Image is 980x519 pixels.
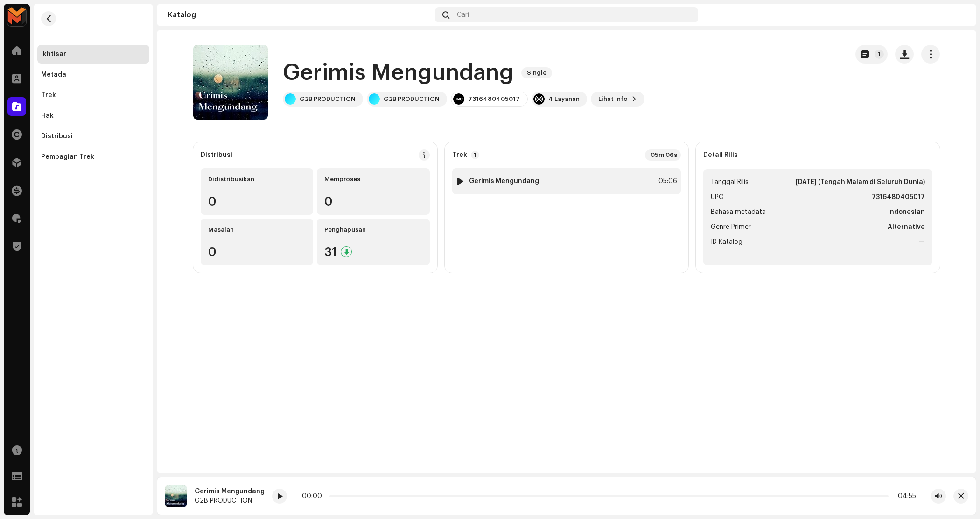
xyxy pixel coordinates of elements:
[452,151,467,159] strong: Trek
[711,236,742,248] span: ID Katalog
[919,236,925,248] strong: —
[711,221,751,233] span: Genre Primer
[37,65,149,84] re-m-nav-item: Metada
[711,206,766,218] span: Bahasa metadata
[208,176,306,183] div: Didistribusikan
[888,206,925,218] strong: Indonesian
[471,151,479,159] p-badge: 1
[195,497,265,505] div: G2B PRODUCTION
[168,11,431,19] div: Katalog
[872,192,925,203] strong: 7316480405017
[384,95,440,103] div: G2B PRODUCTION
[41,92,56,99] div: Trek
[711,192,723,203] span: UPC
[283,58,514,88] h1: Gerimis Mengundang
[208,226,306,234] div: Masalah
[892,492,916,500] div: 04:55
[37,107,149,125] re-m-nav-item: Hak
[37,148,149,166] re-m-nav-item: Pembagian Trek
[657,176,677,187] div: 05:06
[950,7,965,22] img: c80ab357-ad41-45f9-b05a-ac2c454cf3ef
[598,90,628,108] span: Lihat Info
[703,151,738,159] strong: Detail Rilis
[468,95,520,103] div: 7316480405017
[201,151,232,159] div: Distribusi
[37,86,149,105] re-m-nav-item: Trek
[165,485,187,507] img: dadbba5c-9fd1-4c99-8cea-de2a6e36ab05
[855,45,888,64] button: 1
[37,127,149,146] re-m-nav-item: Distribusi
[711,177,749,188] span: Tanggal Rilis
[548,95,580,103] div: 4 Layanan
[469,178,539,185] strong: Gerimis Mengundang
[645,149,681,161] div: 05m 06s
[324,226,422,234] div: Penghapusan
[875,50,884,59] p-badge: 1
[7,7,26,26] img: 33c9722d-ea17-4ee8-9e7d-1db241e9a290
[41,153,94,161] div: Pembagian Trek
[37,45,149,64] re-m-nav-item: Ikhtisar
[300,95,356,103] div: G2B PRODUCTION
[591,92,644,107] button: Lihat Info
[324,176,422,183] div: Memproses
[302,492,326,500] div: 00:00
[888,221,925,233] strong: Alternative
[41,133,73,140] div: Distribusi
[41,71,66,78] div: Metada
[796,177,925,188] strong: [DATE] (Tengah Malam di Seluruh Dunia)
[195,488,265,495] div: Gerimis Mengundang
[41,50,66,58] div: Ikhtisar
[457,11,469,19] span: Cari
[521,67,552,78] span: Single
[41,112,54,120] div: Hak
